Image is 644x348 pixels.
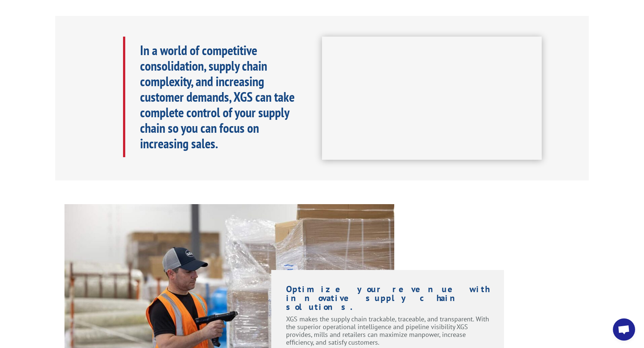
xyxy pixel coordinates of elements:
iframe: XGS Logistics Solutions [322,37,542,160]
b: In a world of competitive consolidation, supply chain complexity, and increasing customer demands... [140,41,295,152]
div: Open chat [613,318,635,341]
h1: Optimize your revenue with innovative supply chain solutions. [286,285,489,315]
